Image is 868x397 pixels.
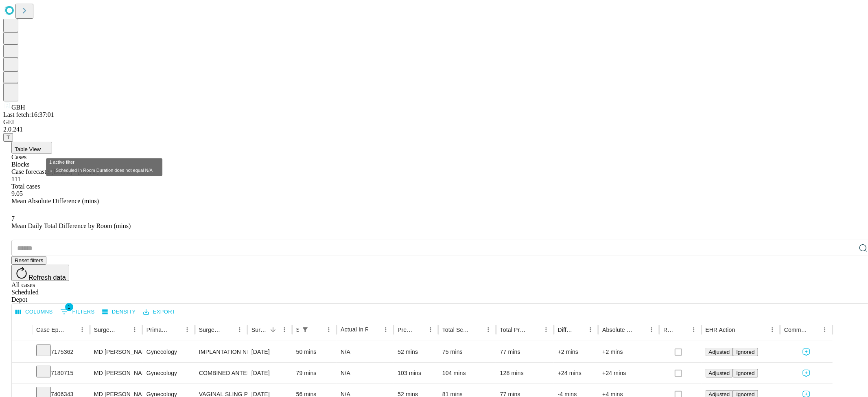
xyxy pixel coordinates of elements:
[36,327,64,333] div: Case Epic Id
[442,342,492,362] div: 75 mins
[500,363,550,384] div: 128 mins
[94,342,138,362] div: MD [PERSON_NAME] [PERSON_NAME] Md
[251,327,267,333] div: Surgery Date
[341,342,389,362] div: N/A
[199,363,243,384] div: COMBINED ANTEROPOSTERIOR [MEDICAL_DATA], CYSTO
[146,327,169,333] div: Primary Service
[500,342,550,362] div: 77 mins
[296,327,299,333] div: Scheduled In Room Duration
[733,369,758,377] button: Ignored
[602,363,655,384] div: +24 mins
[267,324,279,336] button: Sort
[296,363,333,384] div: 79 mins
[58,305,97,318] button: Show filters
[234,324,245,336] button: Menu
[398,327,413,333] div: Predicted In Room Duration
[483,324,494,336] button: Menu
[784,327,807,333] div: Comments
[341,363,389,384] div: N/A
[558,342,595,362] div: +2 mins
[646,324,657,336] button: Menu
[129,324,140,336] button: Menu
[341,326,404,333] span: Actual In Room Duration
[709,370,730,376] span: Adjusted
[56,168,153,173] li: Scheduled In Room Duration does not equal N/A
[808,324,819,336] button: Sort
[312,324,323,336] button: Sort
[11,215,15,222] span: 7
[11,190,23,197] span: 9.05
[540,324,552,336] button: Menu
[36,342,86,362] div: 7175362
[471,324,483,336] button: Sort
[199,342,243,362] div: IMPLANTATION NEUROSTIMULATOR SACRAL NERVE
[688,324,700,336] button: Menu
[706,348,733,356] button: Adjusted
[602,342,655,362] div: +2 mins
[146,342,191,362] div: Gynecology
[585,324,596,336] button: Menu
[251,363,288,384] div: [DATE]
[573,324,585,336] button: Sort
[11,197,99,204] span: Mean Absolute Difference (mins)
[16,366,28,381] button: Expand
[11,168,51,175] span: Case forecaster
[663,327,676,333] div: Resolved in EHR
[442,363,492,384] div: 104 mins
[13,306,55,318] button: Select columns
[398,342,434,362] div: 52 mins
[733,348,758,356] button: Ignored
[442,327,470,333] div: Total Scheduled Duration
[323,324,335,336] button: Menu
[11,265,69,281] button: Refresh data
[28,274,66,281] span: Refresh data
[529,324,540,336] button: Sort
[36,363,86,384] div: 7180715
[296,342,333,362] div: 50 mins
[11,104,25,111] span: GBH
[94,327,117,333] div: Surgeon Name
[369,324,380,336] button: Sort
[300,324,311,336] div: 1 active filter
[94,363,138,384] div: MD [PERSON_NAME] [PERSON_NAME] Md
[11,222,131,229] span: Mean Daily Total Difference by Room (mins)
[558,327,573,333] div: Difference
[11,183,40,190] span: Total cases
[49,160,159,173] div: 1 active filter
[736,324,748,336] button: Sort
[706,327,735,333] div: EHR Action
[3,118,865,126] div: GEI
[558,363,595,384] div: +24 mins
[65,324,77,336] button: Sort
[706,369,733,377] button: Adjusted
[677,324,688,336] button: Sort
[100,306,138,318] button: Density
[11,175,21,182] span: 111
[3,126,865,133] div: 2.0.241
[300,324,311,336] button: Show filters
[11,142,52,154] button: Table View
[223,324,234,336] button: Sort
[11,256,46,265] button: Reset filters
[634,324,646,336] button: Sort
[7,134,10,140] span: T
[65,303,73,311] span: 1
[736,349,754,355] span: Ignored
[251,342,288,362] div: [DATE]
[199,327,222,333] div: Surgery Name
[602,327,634,333] div: Absolute Difference
[141,306,177,318] button: Export
[413,324,425,336] button: Sort
[170,324,181,336] button: Sort
[398,363,434,384] div: 103 mins
[736,370,754,376] span: Ignored
[819,324,831,336] button: Menu
[279,324,290,336] button: Menu
[3,133,13,142] button: T
[767,324,778,336] button: Menu
[15,257,43,263] span: Reset filters
[16,345,28,360] button: Expand
[146,363,191,384] div: Gynecology
[425,324,436,336] button: Menu
[3,111,54,118] span: Last fetch: 16:37:01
